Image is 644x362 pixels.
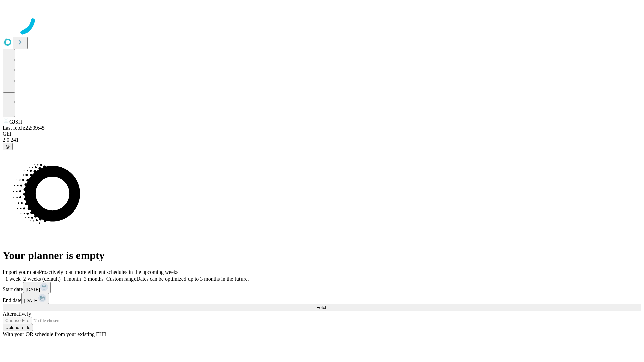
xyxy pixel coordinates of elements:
[3,125,45,131] span: Last fetch: 22:09:45
[9,119,22,125] span: GJSH
[24,298,38,303] span: [DATE]
[3,269,39,275] span: Import your data
[84,276,104,282] span: 3 months
[3,331,107,337] span: With your OR schedule from your existing EHR
[63,276,81,282] span: 1 month
[3,137,641,143] div: 2.0.241
[316,305,327,310] span: Fetch
[3,249,641,262] h1: Your planner is empty
[136,276,249,282] span: Dates can be optimized up to 3 months in the future.
[21,293,49,304] button: [DATE]
[23,276,61,282] span: 2 weeks (default)
[3,131,641,137] div: GEI
[5,144,10,149] span: @
[23,282,51,293] button: [DATE]
[5,276,21,282] span: 1 week
[3,293,641,304] div: End date
[26,287,40,292] span: [DATE]
[3,143,13,150] button: @
[3,311,31,317] span: Alternatively
[106,276,136,282] span: Custom range
[39,269,180,275] span: Proactively plan more efficient schedules in the upcoming weeks.
[3,324,33,331] button: Upload a file
[3,282,641,293] div: Start date
[3,304,641,311] button: Fetch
